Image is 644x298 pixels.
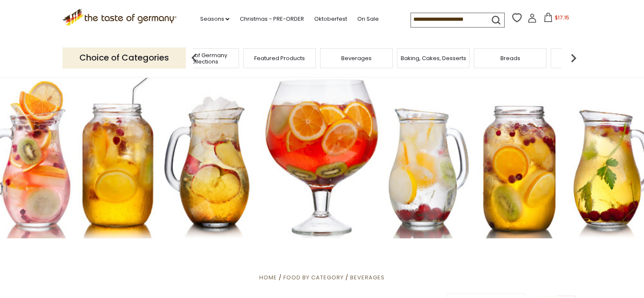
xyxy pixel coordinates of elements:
[500,55,520,61] a: Breads
[186,50,203,66] img: previous arrow
[401,55,466,61] a: Baking, Cakes, Desserts
[239,14,304,24] a: Christmas - PRE-ORDER
[314,14,347,24] a: Oktoberfest
[259,273,277,281] a: Home
[350,273,385,281] a: Beverages
[357,14,378,24] a: On Sale
[565,50,582,66] img: next arrow
[341,55,372,61] a: Beverages
[283,273,344,281] a: Food By Category
[554,14,569,21] span: $17.15
[254,55,305,61] a: Featured Products
[169,52,236,65] a: Taste of Germany Collections
[62,47,186,68] p: Choice of Categories
[538,13,574,25] button: $17.15
[200,14,229,24] a: Seasons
